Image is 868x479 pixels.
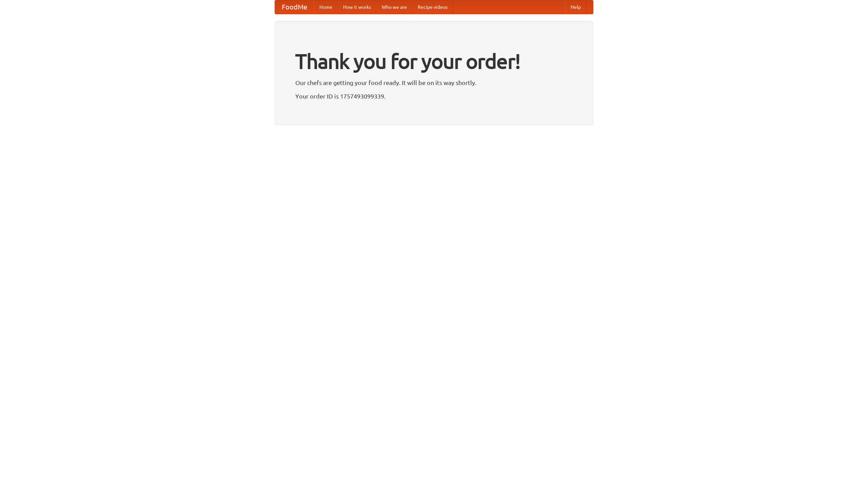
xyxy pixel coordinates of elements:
a: Recipe videos [412,0,453,14]
a: How it works [338,0,376,14]
h1: Thank you for your order! [295,45,573,78]
p: Our chefs are getting your food ready. It will be on its way shortly. [295,78,573,88]
a: FoodMe [275,0,314,14]
a: Who we are [376,0,412,14]
a: Home [314,0,338,14]
p: Your order ID is 1757493099339. [295,91,573,101]
a: Help [565,0,586,14]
